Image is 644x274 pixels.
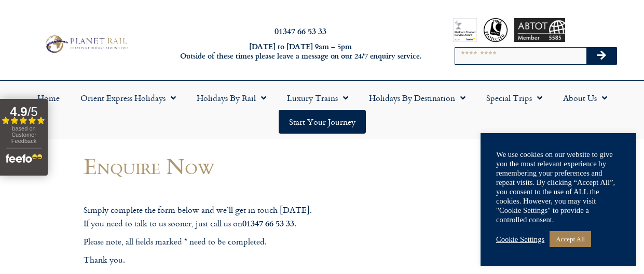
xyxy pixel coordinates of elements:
[42,33,130,54] img: Planet Rail Train Holidays Logo
[496,150,621,224] div: We use cookies on our website to give you the most relevant experience by remembering your prefer...
[27,86,70,110] a: Home
[586,48,616,64] button: Search
[550,231,591,247] a: Accept All
[553,86,618,110] a: About Us
[186,86,277,110] a: Holidays by Rail
[70,86,186,110] a: Orient Express Holidays
[84,253,395,267] p: Thank you.
[242,217,294,229] strong: 01347 66 53 33
[84,154,395,178] h1: Enquire Now
[174,42,427,61] h6: [DATE] to [DATE] 9am – 5pm Outside of these times please leave a message on our 24/7 enquiry serv...
[476,86,553,110] a: Special Trips
[145,232,198,243] span: Your last name
[5,86,639,134] nav: Menu
[84,204,395,230] p: Simply complete the form below and we’ll get in touch [DATE]. If you need to talk to us sooner, j...
[496,235,544,244] a: Cookie Settings
[279,110,366,134] a: Start your Journey
[277,86,359,110] a: Luxury Trains
[275,25,326,37] a: 01347 66 53 33
[84,235,395,249] p: Please note, all fields marked * need to be completed.
[359,86,476,110] a: Holidays by Destination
